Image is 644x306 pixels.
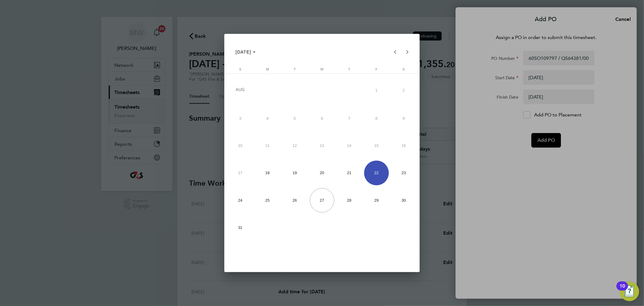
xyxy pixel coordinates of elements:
[376,67,378,71] span: F
[310,188,334,213] span: 27
[308,105,335,132] button: August 6, 2025
[363,187,390,214] button: August 29, 2025
[337,188,361,213] span: 28
[228,133,252,158] span: 10
[228,215,252,240] span: 31
[310,106,334,131] span: 6
[337,161,361,185] span: 21
[254,159,281,187] button: August 18, 2025
[363,132,390,159] button: August 15, 2025
[227,214,254,241] button: August 31, 2025
[308,132,335,159] button: August 13, 2025
[281,159,308,187] button: August 19, 2025
[364,161,389,185] span: 22
[228,106,252,131] span: 3
[228,161,252,185] span: 17
[283,106,307,131] span: 5
[336,159,363,187] button: August 21, 2025
[308,187,335,214] button: August 27, 2025
[283,133,307,158] span: 12
[254,105,281,132] button: August 4, 2025
[228,188,252,213] span: 24
[239,67,241,71] span: S
[336,187,363,214] button: August 28, 2025
[392,77,416,103] span: 2
[363,76,390,105] button: August 1, 2025
[392,161,416,185] span: 23
[227,159,254,187] button: August 17, 2025
[390,76,417,105] button: August 2, 2025
[336,132,363,159] button: August 14, 2025
[392,133,416,158] span: 16
[620,286,625,294] div: 10
[392,106,416,131] span: 9
[337,106,361,131] span: 7
[255,106,280,131] span: 4
[281,105,308,132] button: August 5, 2025
[255,133,280,158] span: 11
[227,187,254,214] button: August 24, 2025
[281,187,308,214] button: August 26, 2025
[255,161,280,185] span: 18
[283,161,307,185] span: 19
[310,161,334,185] span: 20
[266,67,269,71] span: M
[348,67,350,71] span: T
[336,105,363,132] button: August 7, 2025
[308,159,335,187] button: August 20, 2025
[255,188,280,213] span: 25
[403,67,405,71] span: S
[227,105,254,132] button: August 3, 2025
[337,133,361,158] span: 14
[281,132,308,159] button: August 12, 2025
[227,132,254,159] button: August 10, 2025
[233,47,258,57] button: Choose month and year
[392,188,416,213] span: 30
[235,50,251,54] span: [DATE]
[254,187,281,214] button: August 25, 2025
[620,282,639,301] button: Open Resource Center, 10 new notifications
[363,105,390,132] button: August 8, 2025
[389,46,401,58] button: Previous month
[390,187,417,214] button: August 30, 2025
[227,76,363,105] td: AUG
[283,188,307,213] span: 26
[363,159,390,187] button: August 22, 2025
[390,132,417,159] button: August 16, 2025
[320,67,323,71] span: W
[401,46,413,58] button: Next month
[364,133,389,158] span: 15
[294,67,296,71] span: T
[364,188,389,213] span: 29
[364,106,389,131] span: 8
[390,105,417,132] button: August 9, 2025
[364,77,389,103] span: 1
[310,133,334,158] span: 13
[390,159,417,187] button: August 23, 2025
[254,132,281,159] button: August 11, 2025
